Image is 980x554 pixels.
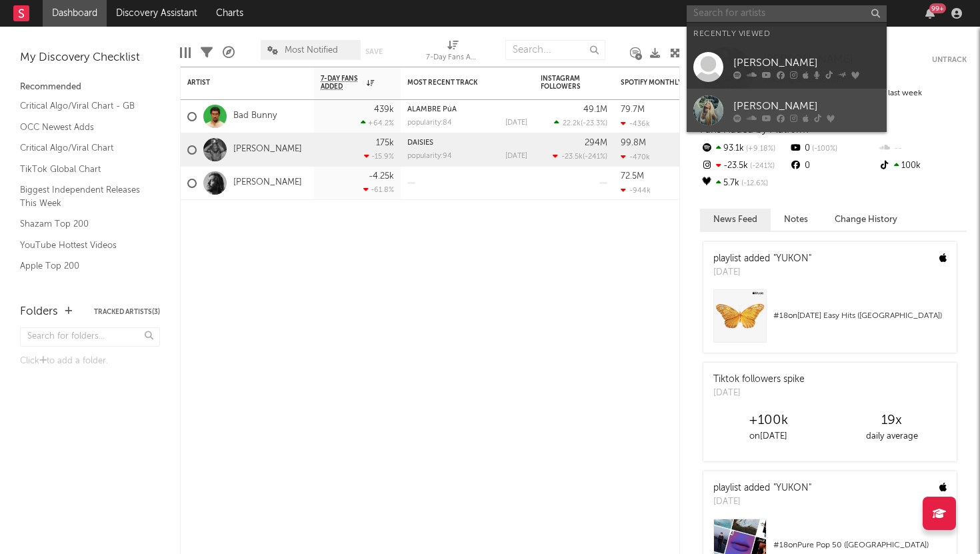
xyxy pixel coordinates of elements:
div: Edit Columns [180,33,191,72]
span: 22.2k [563,120,581,127]
a: "YUKON" [773,254,811,263]
a: #18on[DATE] Easy Hits ([GEOGRAPHIC_DATA]) [703,289,957,353]
button: 99+ [925,8,935,19]
a: Spotify Track Velocity Chart [20,280,147,295]
a: DAISIES [407,139,433,147]
div: playlist added [713,481,811,495]
span: 7-Day Fans Added [321,75,363,91]
div: playlist added [713,252,811,266]
a: YouTube Hottest Videos [20,238,147,253]
div: 79.7M [621,105,645,114]
div: -15.9 % [364,152,394,161]
span: -241 % [585,153,605,161]
input: Search for artists [687,5,887,22]
div: My Discovery Checklist [20,50,160,66]
span: -23.3 % [583,120,605,127]
div: -436k [621,119,650,128]
button: Untrack [932,53,967,67]
span: -100 % [810,145,837,153]
div: [DATE] [713,266,811,279]
div: ( ) [554,119,607,127]
div: 49.1M [583,105,607,114]
div: Click to add a folder. [20,353,160,369]
button: Notes [771,209,821,231]
a: Apple Top 200 [20,259,147,273]
div: [PERSON_NAME] [733,98,880,114]
div: Spotify Monthly Listeners [621,79,721,87]
div: A&R Pipeline [223,33,235,72]
span: -23.5k [561,153,583,161]
button: News Feed [700,209,771,231]
div: 439k [374,105,394,114]
a: Critical Algo/Viral Chart - GB [20,99,147,113]
a: ALAMBRE PúA [407,106,457,113]
input: Search for folders... [20,327,160,347]
div: Instagram Followers [541,75,587,91]
div: 100k [878,157,967,175]
div: 7-Day Fans Added (7-Day Fans Added) [426,33,479,72]
div: popularity: 94 [407,153,452,160]
div: Tiktok followers spike [713,373,805,387]
div: popularity: 84 [407,119,452,127]
div: daily average [830,429,953,445]
div: Filters [201,33,213,72]
div: 0 [789,157,877,175]
div: [DATE] [505,153,527,160]
a: Critical Algo/Viral Chart [20,141,147,155]
button: Save [365,48,383,55]
div: [DATE] [713,495,811,509]
div: -470k [621,153,650,161]
span: Most Notified [285,46,338,55]
input: Search... [505,40,605,60]
a: "YUKON" [773,483,811,493]
span: -12.6 % [739,180,768,187]
div: [DATE] [713,387,805,400]
div: on [DATE] [707,429,830,445]
div: 19 x [830,413,953,429]
div: -944k [621,186,651,195]
div: 175k [376,139,394,147]
div: DAISIES [407,139,527,147]
div: Artist [187,79,287,87]
div: ( ) [553,152,607,161]
button: Change History [821,209,911,231]
a: Biggest Independent Releases This Week [20,183,147,210]
div: ALAMBRE PúA [407,106,527,113]
div: +100k [707,413,830,429]
span: -241 % [748,163,775,170]
a: Bad Bunny [233,111,277,122]
a: [PERSON_NAME] [233,144,302,155]
a: Shazam Top 200 [20,217,147,231]
div: [PERSON_NAME] [733,55,880,71]
div: -- [878,140,967,157]
div: -4.25k [369,172,394,181]
div: 72.5M [621,172,644,181]
div: -61.8 % [363,185,394,194]
div: # 18 on Pure Pop 50 ([GEOGRAPHIC_DATA]) [773,537,947,553]
div: Recently Viewed [693,26,880,42]
div: Folders [20,304,58,320]
a: [PERSON_NAME] [233,177,302,189]
div: 7-Day Fans Added (7-Day Fans Added) [426,50,479,66]
div: Most Recent Track [407,79,507,87]
div: +64.2 % [361,119,394,127]
div: 0 [789,140,877,157]
div: # 18 on [DATE] Easy Hits ([GEOGRAPHIC_DATA]) [773,308,947,324]
div: 99 + [929,3,946,13]
button: Tracked Artists(3) [94,309,160,315]
div: 93.1k [700,140,789,157]
span: +9.18 % [744,145,775,153]
div: 5.7k [700,175,789,192]
a: [PERSON_NAME] [687,89,887,132]
div: Recommended [20,79,160,95]
a: TikTok Global Chart [20,162,147,177]
a: OCC Newest Adds [20,120,147,135]
a: [PERSON_NAME] [687,45,887,89]
div: [DATE] [505,119,527,127]
div: 99.8M [621,139,646,147]
div: -23.5k [700,157,789,175]
div: 294M [585,139,607,147]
